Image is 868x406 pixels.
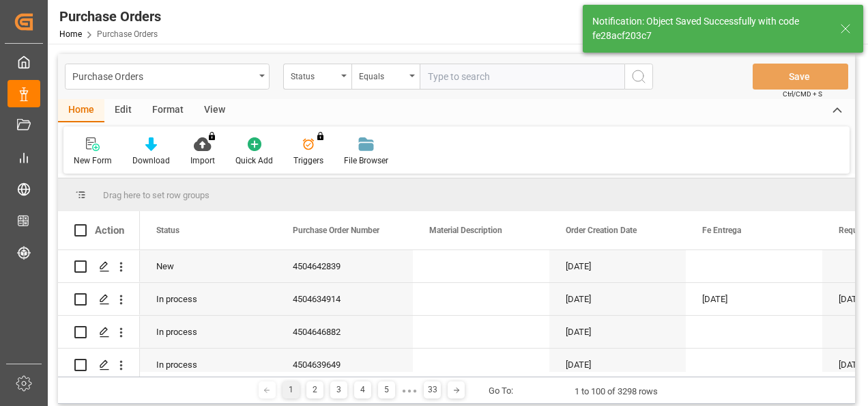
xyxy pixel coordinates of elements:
[306,381,323,398] div: 2
[58,283,140,316] div: Press SPACE to select this row.
[276,316,413,348] div: 4504646882
[291,67,337,83] div: Status
[566,226,637,235] span: Order Creation Date
[344,154,388,167] div: File Browser
[276,349,413,381] div: 4504639649
[140,283,276,315] div: In process
[58,250,140,283] div: Press SPACE to select this row.
[276,283,413,315] div: 4504634914
[276,250,413,282] div: 4504642839
[624,64,653,90] button: search button
[58,349,140,381] div: Press SPACE to select this row.
[156,226,179,235] span: Status
[354,381,371,398] div: 4
[402,385,417,396] div: ● ● ●
[575,385,658,398] div: 1 to 100 of 3298 rows
[72,67,255,84] div: Purchase Orders
[59,29,82,39] a: Home
[489,384,513,398] div: Go To:
[142,99,194,122] div: Format
[351,64,420,90] button: open menu
[74,154,112,167] div: New Form
[103,190,209,200] span: Drag here to set row groups
[592,14,827,43] div: Notification: Object Saved Successfully with code fe28acf203c7
[58,316,140,349] div: Press SPACE to select this row.
[549,316,686,348] div: [DATE]
[283,64,351,90] button: open menu
[58,99,104,122] div: Home
[140,250,276,282] div: New
[194,99,235,122] div: View
[95,224,124,236] div: Action
[549,349,686,381] div: [DATE]
[59,6,161,27] div: Purchase Orders
[429,226,502,235] span: Material Description
[359,67,405,83] div: Equals
[330,381,347,398] div: 3
[293,226,379,235] span: Purchase Order Number
[132,154,170,167] div: Download
[424,381,441,398] div: 33
[140,316,276,348] div: In process
[65,64,270,90] button: open menu
[702,226,741,235] span: Fe Entrega
[235,154,273,167] div: Quick Add
[378,381,395,398] div: 5
[549,283,686,315] div: [DATE]
[104,99,142,122] div: Edit
[283,381,300,398] div: 1
[753,64,848,90] button: Save
[140,349,276,381] div: In process
[549,250,686,282] div: [DATE]
[420,64,624,90] input: Type to search
[686,283,822,315] div: [DATE]
[783,89,822,99] span: Ctrl/CMD + S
